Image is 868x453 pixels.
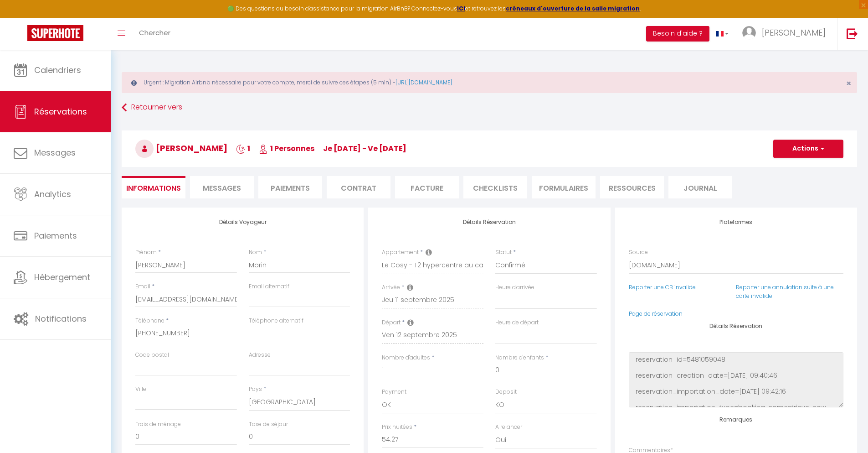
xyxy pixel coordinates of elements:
h4: Détails Réservation [382,219,596,225]
span: 1 [236,143,250,154]
label: A relancer [495,423,522,432]
h4: Remarques [629,417,843,423]
label: Deposit [495,388,517,396]
li: Journal [668,176,732,198]
span: Paiements [34,230,77,241]
span: Notifications [35,313,87,324]
label: Heure de départ [495,318,539,327]
li: Contrat [327,176,390,198]
span: Messages [34,147,76,158]
button: Besoin d'aide ? [646,26,709,42]
div: Urgent : Migration Airbnb nécessaire pour votre compte, merci de suivre ces étapes (5 min) - [122,72,857,93]
label: Code postal [135,351,169,359]
label: Statut [495,248,512,257]
li: CHECKLISTS [463,176,527,198]
label: Téléphone alternatif [249,317,303,325]
a: ... [PERSON_NAME] [735,18,837,50]
li: Paiements [258,176,322,198]
button: Ouvrir le widget de chat LiveChat [7,4,35,31]
span: je [DATE] - ve [DATE] [323,143,406,154]
label: Frais de ménage [135,420,181,429]
h4: Plateformes [629,219,843,225]
label: Pays [249,385,262,394]
label: Heure d'arrivée [495,283,534,292]
span: [PERSON_NAME] [135,142,227,154]
li: Ressources [600,176,664,198]
li: Facture [395,176,459,198]
h4: Détails Réservation [629,323,843,329]
a: [URL][DOMAIN_NAME] [395,78,452,86]
label: Payment [382,388,406,396]
label: Ville [135,385,146,394]
label: Téléphone [135,317,164,325]
span: [PERSON_NAME] [762,27,826,38]
span: Analytics [34,188,71,200]
label: Arrivée [382,283,400,292]
img: logout [847,28,858,39]
label: Nombre d'adultes [382,354,430,362]
label: Email [135,282,150,291]
li: FORMULAIRES [532,176,596,198]
h4: Détails Voyageur [135,219,350,225]
label: Nombre d'enfants [495,354,544,362]
label: Email alternatif [249,282,289,291]
span: Chercher [139,28,170,37]
a: Reporter une annulation suite à une carte invalide [736,283,834,300]
label: Nom [249,248,262,257]
span: × [846,78,851,89]
li: Informations [122,176,185,198]
img: ... [742,26,756,40]
a: créneaux d'ouverture de la salle migration [506,5,640,12]
img: Super Booking [27,25,83,41]
button: Close [846,79,851,88]
span: Hébergement [34,271,90,283]
span: Réservations [34,106,87,117]
a: Page de réservation [629,310,683,318]
button: Actions [773,140,843,158]
span: Messages [203,183,241,193]
label: Prix nuitées [382,423,412,432]
a: Retourner vers [122,99,857,116]
span: Calendriers [34,64,81,76]
a: Chercher [132,18,177,50]
label: Adresse [249,351,271,359]
a: Reporter une CB invalide [629,283,696,291]
a: ICI [457,5,465,12]
span: 1 Personnes [259,143,314,154]
label: Appartement [382,248,419,257]
label: Source [629,248,648,257]
label: Prénom [135,248,157,257]
label: Taxe de séjour [249,420,288,429]
label: Départ [382,318,401,327]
